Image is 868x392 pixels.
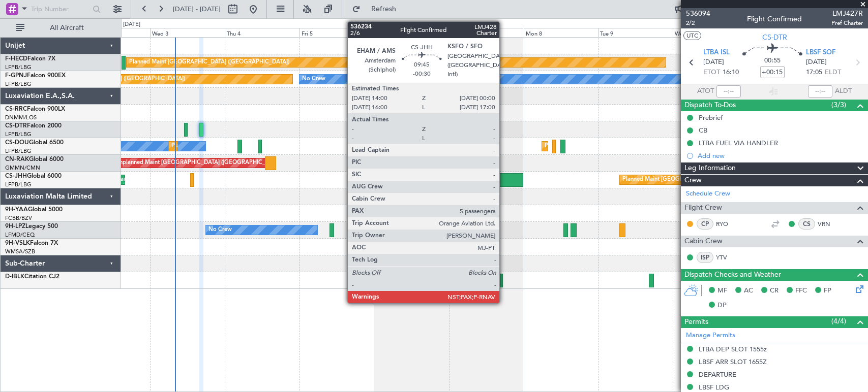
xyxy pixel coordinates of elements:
[5,214,32,222] a: FCBB/BZV
[806,57,827,68] span: [DATE]
[374,28,449,37] div: Sat 6
[703,68,720,78] span: ETOT
[818,219,841,228] a: VRN
[5,147,32,155] a: LFPB/LBG
[5,106,65,112] a: CS-RRCFalcon 900LX
[770,286,779,296] span: CR
[545,139,705,154] div: Planned Maint [GEOGRAPHIC_DATA] ([GEOGRAPHIC_DATA])
[5,156,64,162] a: CN-RAKGlobal 6000
[698,151,863,160] div: Add new
[673,28,747,37] div: Wed 10
[5,123,27,129] span: CS-DTR
[173,5,221,14] span: [DATE] - [DATE]
[31,2,89,17] input: Trip Number
[26,24,107,31] span: All Aircraft
[831,316,846,326] span: (4/4)
[699,383,729,391] div: LBSF LDG
[5,181,32,188] a: LFPB/LBG
[115,155,283,171] div: Unplanned Maint [GEOGRAPHIC_DATA] ([GEOGRAPHIC_DATA])
[798,218,815,230] div: CS
[5,80,32,88] a: LFPB/LBG
[686,19,710,27] span: 2/2
[5,56,55,62] a: F-HECDFalcon 7X
[699,357,767,366] div: LBSF ARR SLOT 1655Z
[5,130,32,138] a: LFPB/LBG
[764,56,781,66] span: 00:55
[699,126,707,135] div: CB
[5,106,27,112] span: CS-RRC
[449,28,524,37] div: Sun 7
[5,140,64,146] a: CS-DOUGlobal 6500
[684,236,723,247] span: Cabin Crew
[806,48,835,58] span: LBSF SOF
[684,316,708,328] span: Permits
[806,68,822,78] span: 17:05
[5,207,28,213] span: 9H-YAA
[5,123,62,129] a: CS-DTRFalcon 2000
[302,72,325,87] div: No Crew
[686,8,710,19] span: 536094
[5,63,32,71] a: LFPB/LBG
[762,32,787,43] span: CS-DTR
[699,113,723,122] div: Prebrief
[5,223,58,230] a: 9H-LPZLegacy 500
[5,173,62,179] a: CS-JHHGlobal 6000
[5,240,58,246] a: 9H-VSLKFalcon 7X
[699,345,767,353] div: LTBA DEP SLOT 1555z
[744,286,753,296] span: AC
[703,57,724,68] span: [DATE]
[5,56,27,62] span: F-HECD
[5,156,29,162] span: CN-RAK
[697,218,713,230] div: CP
[686,189,730,199] a: Schedule Crew
[208,222,232,238] div: No Crew
[824,286,831,296] span: FP
[795,286,807,296] span: FFC
[171,139,332,154] div: Planned Maint [GEOGRAPHIC_DATA] ([GEOGRAPHIC_DATA])
[5,231,35,239] a: LFMD/CEQ
[699,139,778,147] div: LTBA FUEL VIA HANDLER
[835,86,852,96] span: ALDT
[684,202,722,214] span: Flight Crew
[123,20,140,29] div: [DATE]
[697,252,713,263] div: ISP
[5,207,63,213] a: 9H-YAAGlobal 5000
[699,370,736,379] div: DEPARTURE
[716,219,739,228] a: RYO
[225,28,300,37] div: Thu 4
[5,73,27,79] span: F-GPNJ
[524,28,598,37] div: Mon 8
[684,175,702,186] span: Crew
[5,73,66,79] a: F-GPNJFalcon 900EX
[5,274,59,280] a: D-IBLKCitation CJ2
[717,286,727,296] span: MF
[831,100,846,110] span: (3/3)
[716,85,741,97] input: --:--
[11,20,110,36] button: All Aircraft
[5,248,35,255] a: WMSA/SZB
[831,19,863,27] span: Pref Charter
[697,86,714,96] span: ATOT
[717,301,727,311] span: DP
[598,28,673,37] div: Tue 9
[5,140,29,146] span: CS-DOU
[684,162,736,174] span: Leg Information
[703,48,730,58] span: LTBA ISL
[5,164,40,172] a: GMMN/CMN
[723,68,739,78] span: 16:10
[622,172,783,187] div: Planned Maint [GEOGRAPHIC_DATA] ([GEOGRAPHIC_DATA])
[5,223,25,230] span: 9H-LPZ
[5,274,24,280] span: D-IBLK
[716,253,739,262] a: YTV
[686,331,735,341] a: Manage Permits
[150,28,225,37] div: Wed 3
[347,1,408,17] button: Refresh
[300,28,374,37] div: Fri 5
[5,240,30,246] span: 9H-VSLK
[825,68,841,78] span: ELDT
[129,55,289,70] div: Planned Maint [GEOGRAPHIC_DATA] ([GEOGRAPHIC_DATA])
[363,6,405,13] span: Refresh
[683,31,701,40] button: UTC
[684,269,781,281] span: Dispatch Checks and Weather
[5,173,27,179] span: CS-JHH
